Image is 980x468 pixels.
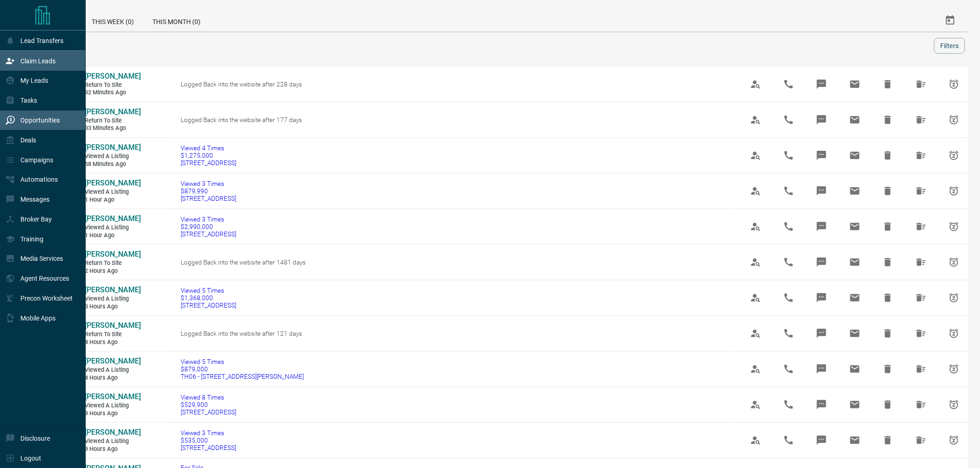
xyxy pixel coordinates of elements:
span: Message [810,144,833,166]
span: 33 minutes ago [85,124,140,132]
span: Hide All from Baldwin Wong [910,287,932,309]
span: Call [778,73,800,95]
span: Viewed 8 Times [181,394,236,401]
a: Viewed 3 Times$2,990,000[STREET_ADDRESS] [181,216,236,238]
span: Snooze [943,322,965,345]
span: Logged Back into the website after 228 days [181,80,302,88]
span: $1,275,000 [181,152,236,159]
span: Snooze [943,144,965,166]
span: Hide All from Benny Chen [910,109,932,131]
span: Hide [877,109,899,131]
span: Call [778,180,800,202]
span: $529,900 [181,401,236,408]
span: [STREET_ADDRESS] [181,302,236,309]
span: Call [778,109,800,131]
span: Email [844,287,866,309]
span: [PERSON_NAME] [85,250,141,259]
span: 2 hours ago [85,267,140,275]
a: [PERSON_NAME] [85,392,140,402]
span: Message [810,287,833,309]
span: 4 hours ago [85,339,140,346]
span: Viewed 3 Times [181,216,236,223]
span: Hide [877,144,899,166]
span: [PERSON_NAME] [85,428,141,437]
a: Viewed 3 Times$535,000[STREET_ADDRESS] [181,429,236,451]
span: $1,368,000 [181,294,236,302]
a: [PERSON_NAME] [85,214,140,224]
span: [PERSON_NAME] [85,72,141,80]
span: Message [810,109,833,131]
a: [PERSON_NAME] [85,179,140,188]
span: 3 hours ago [85,303,140,311]
span: Viewed a Listing [85,224,140,232]
span: Snooze [943,394,965,416]
span: Return to Site [85,81,140,89]
span: $879,000 [181,365,304,373]
span: Call [778,216,800,238]
span: 32 minutes ago [85,89,140,97]
span: Snooze [943,216,965,238]
span: Snooze [943,73,965,95]
a: Viewed 5 Times$1,368,000[STREET_ADDRESS] [181,287,236,309]
span: Viewed a Listing [85,366,140,374]
span: [PERSON_NAME] [85,357,141,365]
span: Snooze [943,251,965,273]
span: Message [810,394,833,416]
a: [PERSON_NAME] [85,428,140,437]
span: Email [844,251,866,273]
span: Logged Back into the website after 121 days [181,330,302,337]
span: Message [810,251,833,273]
span: Hide All from Tomas Seto [910,216,932,238]
a: [PERSON_NAME] [85,321,140,331]
span: Viewed a Listing [85,153,140,160]
div: This Week (0) [82,9,143,31]
span: Hide All from Tomas Seto [910,144,932,166]
span: Snooze [943,180,965,202]
button: Select Date Range [939,9,961,31]
span: Snooze [943,358,965,380]
span: [PERSON_NAME] [85,143,141,152]
span: $535,000 [181,437,236,444]
span: Email [844,73,866,95]
span: Viewed a Listing [85,437,140,445]
span: Viewed 5 Times [181,287,236,294]
span: Email [844,322,866,345]
span: Hide [877,180,899,202]
a: [PERSON_NAME] [85,285,140,295]
span: Hide All from Darlene Rigo [910,429,932,451]
span: $2,990,000 [181,223,236,230]
span: Message [810,216,833,238]
span: [STREET_ADDRESS] [181,159,236,166]
span: Return to Site [85,117,140,125]
a: Viewed 4 Times$1,275,000[STREET_ADDRESS] [181,144,236,166]
span: [PERSON_NAME] [85,107,141,116]
a: Viewed 3 Times$879,990[STREET_ADDRESS] [181,180,236,202]
span: Hide All from Beryl Ong [910,358,932,380]
span: Hide [877,287,899,309]
span: Call [778,358,800,380]
span: Message [810,180,833,202]
span: Return to Site [85,331,140,339]
span: Hide [877,358,899,380]
span: [PERSON_NAME] [85,179,141,187]
a: [PERSON_NAME] [85,143,140,153]
span: Hide All from Nigel Mengelberg [910,322,932,345]
span: TH06 - [STREET_ADDRESS][PERSON_NAME] [181,373,304,380]
span: 4 hours ago [85,374,140,382]
span: Hide [877,73,899,95]
span: Call [778,251,800,273]
span: 1 hour ago [85,232,140,240]
a: Viewed 5 Times$879,000TH06 - [STREET_ADDRESS][PERSON_NAME] [181,358,304,380]
span: Hide [877,251,899,273]
span: [STREET_ADDRESS] [181,195,236,202]
span: Email [844,394,866,416]
span: 9 hours ago [85,410,140,418]
span: Logged Back into the website after 177 days [181,116,302,123]
span: Call [778,429,800,451]
span: Snooze [943,287,965,309]
div: This Month (0) [143,9,210,31]
span: 58 minutes ago [85,160,140,168]
span: $879,990 [181,187,236,195]
span: Hide [877,394,899,416]
a: [PERSON_NAME] [85,72,140,81]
